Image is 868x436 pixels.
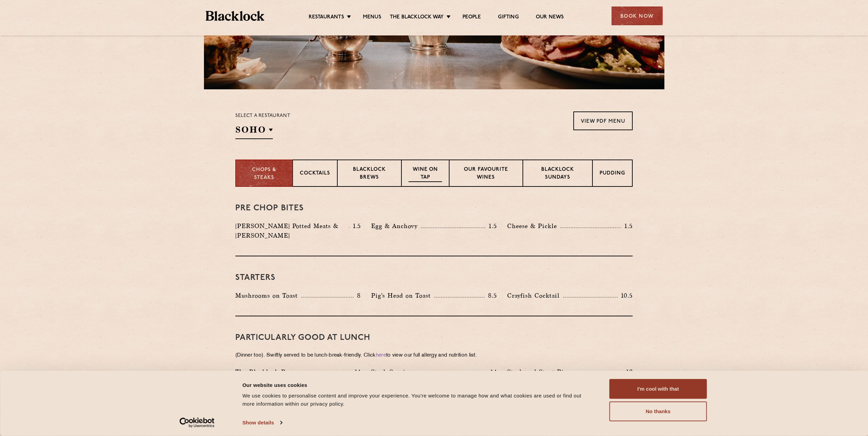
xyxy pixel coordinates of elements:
[300,170,330,178] p: Cocktails
[235,221,349,240] p: [PERSON_NAME] Potted Meats & [PERSON_NAME]
[618,291,633,300] p: 10.5
[309,14,344,21] a: Restaurants
[485,222,497,230] p: 1.5
[507,221,560,231] p: Cheese & Pickle
[167,418,227,428] a: Usercentrics Cookiebot - opens in a new window
[498,14,518,21] a: Gifting
[350,222,361,230] p: 1.5
[536,14,564,21] a: Our News
[242,392,594,408] div: We use cookies to personalise content and improve your experience. You're welcome to manage how a...
[409,166,442,182] p: Wine on Tap
[354,291,361,300] p: 8
[573,111,633,130] a: View PDF Menu
[235,111,290,120] p: Select a restaurant
[235,367,305,377] p: The Blacklock Burger
[621,222,633,230] p: 1.5
[235,124,273,139] h2: SOHO
[235,351,633,360] p: (Dinner too). Swiftly served to be lunch-break-friendly. Click to view our full allergy and nutri...
[371,367,412,377] p: Steak Sarnie
[609,379,707,399] button: I'm cool with that
[235,273,633,282] h3: Starters
[600,170,625,178] p: Pudding
[344,166,394,182] p: Blacklock Brews
[485,291,497,300] p: 8.5
[462,14,481,21] a: People
[242,418,282,428] a: Show details
[507,291,563,300] p: Crayfish Cocktail
[530,166,585,182] p: Blacklock Sundays
[456,166,515,182] p: Our favourite wines
[363,14,381,21] a: Menus
[371,291,434,300] p: Pig's Head on Toast
[376,353,386,358] a: here
[623,367,633,376] p: 12
[371,221,421,231] p: Egg & Anchovy
[609,402,707,421] button: No thanks
[351,367,361,376] p: 14
[507,367,570,377] p: Steak and Stout Pie
[235,333,633,342] h3: PARTICULARLY GOOD AT LUNCH
[242,381,594,389] div: Our website uses cookies
[487,367,497,376] p: 14
[235,291,301,300] p: Mushrooms on Toast
[243,166,285,182] p: Chops & Steaks
[390,14,444,21] a: The Blacklock Way
[235,204,633,213] h3: Pre Chop Bites
[612,6,663,25] div: Book Now
[206,11,265,21] img: BL_Textured_Logo-footer-cropped.svg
